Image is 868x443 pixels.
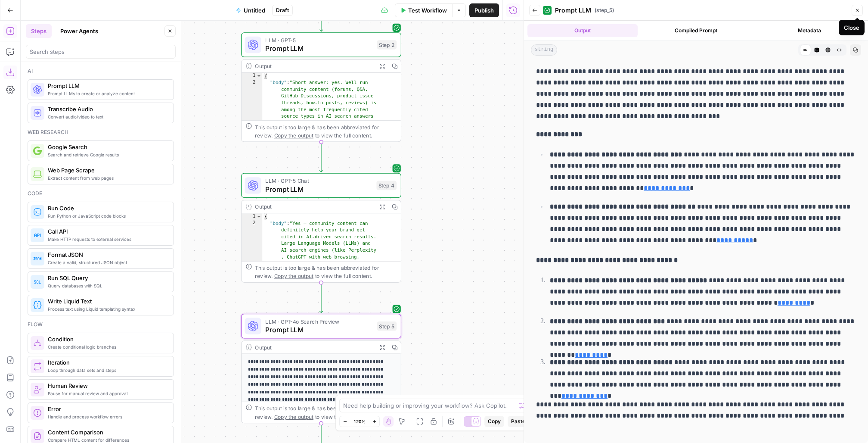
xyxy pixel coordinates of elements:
span: Copy the output [274,273,313,279]
span: Transcribe Audio [48,105,167,113]
span: LLM · GPT-5 [265,36,373,44]
span: Draft [276,6,289,14]
g: Edge from start to step_2 [319,1,322,31]
span: Create a valid, structured JSON object [48,259,167,266]
div: Step 4 [376,181,397,190]
span: Error [48,405,167,413]
g: Edge from step_4 to step_5 [319,282,322,312]
span: Toggle code folding, rows 1 through 3 [256,213,262,220]
span: LLM · GPT-4o Search Preview [265,317,373,325]
span: Prompt LLM [265,43,373,53]
span: Test Workflow [408,6,447,15]
button: Power Agents [55,24,103,38]
span: Prompt LLM [555,6,591,15]
button: Steps [26,24,52,38]
span: Condition [48,335,167,343]
span: Iteration [48,358,167,367]
div: This output is too large & has been abbreviated for review. to view the full content. [255,123,397,139]
div: Web research [28,128,174,136]
span: 120% [353,418,366,425]
button: Metadata [754,24,865,37]
span: Toggle code folding, rows 1 through 3 [256,73,262,80]
span: Copy the output [274,132,313,138]
div: Ai [28,67,174,75]
span: Write Liquid Text [48,297,167,306]
span: Call API [48,227,167,236]
span: Convert audio/video to text [48,113,167,120]
div: Step 2 [377,40,397,50]
span: Human Review [48,381,167,390]
span: Paste [511,418,525,425]
div: Close [844,23,859,32]
div: Output [255,343,373,351]
button: Untitled [231,3,270,17]
span: Format JSON [48,250,167,259]
span: Create conditional logic branches [48,343,167,350]
div: Flow [28,321,174,328]
g: Edge from step_2 to step_4 [319,142,322,172]
span: Copy the output [274,414,313,420]
div: This output is too large & has been abbreviated for review. to view the full content. [255,404,397,421]
span: string [531,44,557,56]
div: Output [255,62,373,70]
span: Prompt LLM [265,324,373,335]
div: Output [255,203,373,211]
button: Test Workflow [395,3,452,17]
div: LLM · GPT-5Prompt LLMStep 2Output{ "body":"Short answer: yes. Well-run community content (forums,... [241,32,401,142]
div: Step 5 [377,321,397,331]
span: Search and retrieve Google results [48,151,167,158]
span: Content Comparison [48,428,167,437]
button: Publish [469,3,499,17]
span: Web Page Scrape [48,166,167,175]
div: 1 [242,213,262,220]
div: LLM · GPT-5 ChatPrompt LLMStep 4Output{ "body":"Yes — community content can definitely help your ... [241,173,401,283]
button: Compiled Prompt [641,24,751,37]
div: Code [28,190,174,197]
span: Copy [488,418,501,425]
span: Google Search [48,143,167,151]
span: LLM · GPT-5 Chat [265,177,372,185]
span: Handle and process workflow errors [48,413,167,420]
span: Prompt LLMs to create or analyze content [48,90,167,97]
span: Untitled [244,6,265,15]
div: This output is too large & has been abbreviated for review. to view the full content. [255,264,397,280]
span: Run Python or JavaScript code blocks [48,212,167,219]
span: Prompt LLM [48,81,167,90]
span: Extract content from web pages [48,175,167,181]
img: vrinnnclop0vshvmafd7ip1g7ohf [33,432,42,440]
span: Run SQL Query [48,274,167,282]
span: Pause for manual review and approval [48,390,167,397]
span: Loop through data sets and steps [48,367,167,374]
span: Make HTTP requests to external services [48,236,167,243]
span: Prompt LLM [265,184,372,194]
button: Output [527,24,638,37]
div: 1 [242,73,262,80]
span: Run Code [48,204,167,212]
span: Query databases with SQL [48,282,167,289]
span: ( step_5 ) [595,6,614,14]
span: Publish [474,6,494,15]
span: Process text using Liquid templating syntax [48,306,167,312]
input: Search steps [30,47,172,56]
button: Copy [484,416,504,427]
button: Paste [508,416,529,427]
